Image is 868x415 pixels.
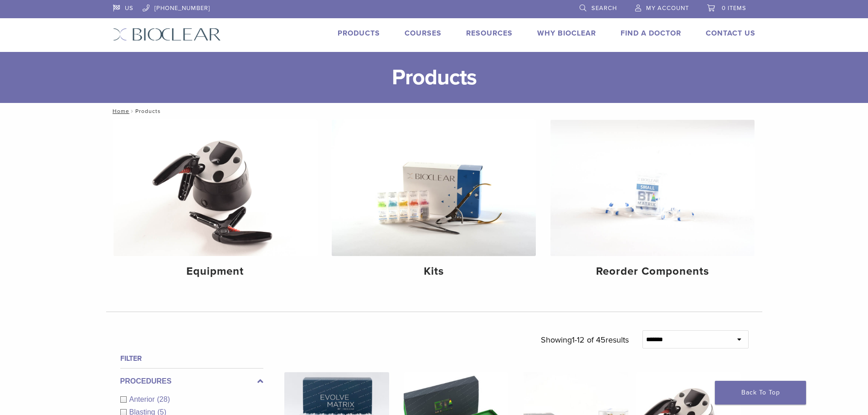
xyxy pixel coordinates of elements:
[722,5,746,12] span: 0 items
[106,103,762,119] nav: Products
[157,395,170,403] span: (28)
[405,29,442,38] a: Courses
[706,29,755,38] a: Contact Us
[120,353,263,364] h4: Filter
[621,29,681,38] a: Find A Doctor
[541,330,629,349] p: Showing results
[537,29,596,38] a: Why Bioclear
[332,120,536,256] img: Kits
[110,108,129,114] a: Home
[332,120,536,286] a: Kits
[550,120,755,286] a: Reorder Components
[558,263,747,280] h4: Reorder Components
[113,28,221,41] img: Bioclear
[339,263,529,280] h4: Kits
[550,120,755,256] img: Reorder Components
[466,29,513,38] a: Resources
[129,395,157,403] span: Anterior
[715,381,806,405] a: Back To Top
[591,5,617,12] span: Search
[646,5,689,12] span: My Account
[572,335,606,345] span: 1-12 of 45
[129,109,135,113] span: /
[113,120,318,256] img: Equipment
[113,120,318,286] a: Equipment
[338,29,380,38] a: Products
[120,376,263,387] label: Procedures
[121,263,310,280] h4: Equipment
